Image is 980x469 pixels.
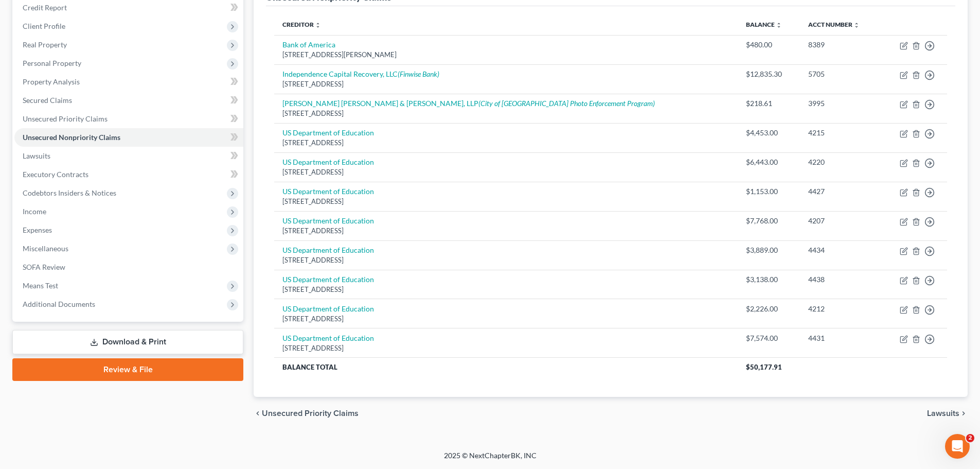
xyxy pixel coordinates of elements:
div: [STREET_ADDRESS] [282,138,729,148]
i: chevron_left [254,409,262,418]
a: [PERSON_NAME] [PERSON_NAME] & [PERSON_NAME], LLP(City of [GEOGRAPHIC_DATA] Photo Enforcement Prog... [282,99,655,108]
div: $480.00 [746,40,792,50]
a: US Department of Education [282,334,374,342]
div: 2025 © NextChapterBK, INC [197,450,783,469]
a: SOFA Review [14,258,243,276]
span: Means Test [23,281,58,290]
span: Client Profile [23,22,65,30]
div: [STREET_ADDRESS] [282,167,729,177]
span: Expenses [23,225,52,234]
a: US Department of Education [282,275,374,284]
a: US Department of Education [282,158,374,166]
a: Property Analysis [14,73,243,91]
a: Bank of America [282,40,335,49]
span: Property Analysis [23,77,80,86]
a: US Department of Education [282,246,374,254]
div: $2,226.00 [746,304,792,314]
div: 5705 [808,69,872,79]
span: SOFA Review [23,263,65,271]
div: $4,453.00 [746,128,792,138]
div: $1,153.00 [746,186,792,197]
a: US Department of Education [282,128,374,137]
div: $218.61 [746,98,792,109]
i: unfold_more [315,22,321,28]
div: [STREET_ADDRESS] [282,226,729,236]
div: [STREET_ADDRESS] [282,255,729,265]
div: 4427 [808,186,872,197]
div: 4431 [808,333,872,343]
div: [STREET_ADDRESS] [282,285,729,294]
div: [STREET_ADDRESS] [282,109,729,118]
a: Unsecured Nonpriority Claims [14,128,243,147]
a: US Department of Education [282,216,374,225]
div: 4212 [808,304,872,314]
div: $3,889.00 [746,245,792,255]
a: Lawsuits [14,147,243,165]
div: $12,835.30 [746,69,792,79]
span: Lawsuits [927,409,959,418]
button: chevron_left Unsecured Priority Claims [254,409,359,418]
div: 8389 [808,40,872,50]
div: 4207 [808,216,872,226]
span: Unsecured Priority Claims [23,114,108,123]
span: 2 [966,434,974,442]
i: chevron_right [959,409,968,418]
a: Balance unfold_more [746,21,782,28]
a: Secured Claims [14,91,243,110]
a: Unsecured Priority Claims [14,110,243,128]
a: Download & Print [12,330,243,354]
div: 4434 [808,245,872,255]
button: Lawsuits chevron_right [927,409,968,418]
span: Codebtors Insiders & Notices [23,188,116,197]
span: Personal Property [23,59,81,67]
a: Independence Capital Recovery, LLC(Finwise Bank) [282,70,439,78]
span: Real Property [23,40,67,49]
span: Unsecured Nonpriority Claims [23,133,120,142]
a: Review & File [12,358,243,381]
a: Creditor unfold_more [282,21,321,28]
span: Unsecured Priority Claims [262,409,359,418]
div: $6,443.00 [746,157,792,167]
span: Income [23,207,46,216]
i: unfold_more [853,22,860,28]
span: Lawsuits [23,151,50,160]
div: [STREET_ADDRESS] [282,197,729,206]
a: Acct Number unfold_more [808,21,860,28]
div: $3,138.00 [746,274,792,285]
div: [STREET_ADDRESS] [282,314,729,324]
span: Executory Contracts [23,170,88,179]
span: $50,177.91 [746,363,782,371]
a: US Department of Education [282,187,374,196]
div: 4220 [808,157,872,167]
div: [STREET_ADDRESS][PERSON_NAME] [282,50,729,60]
span: Additional Documents [23,300,95,308]
i: (Finwise Bank) [398,70,439,78]
div: $7,768.00 [746,216,792,226]
div: [STREET_ADDRESS] [282,79,729,89]
div: $7,574.00 [746,333,792,343]
a: Executory Contracts [14,165,243,184]
span: Miscellaneous [23,244,68,253]
span: Credit Report [23,3,67,12]
iframe: Intercom live chat [945,434,970,459]
div: 4438 [808,274,872,285]
div: 4215 [808,128,872,138]
span: Secured Claims [23,96,72,105]
div: 3995 [808,98,872,109]
th: Balance Total [274,358,737,376]
i: (City of [GEOGRAPHIC_DATA] Photo Enforcement Program) [478,99,655,108]
div: [STREET_ADDRESS] [282,343,729,353]
a: US Department of Education [282,304,374,313]
i: unfold_more [776,22,782,28]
